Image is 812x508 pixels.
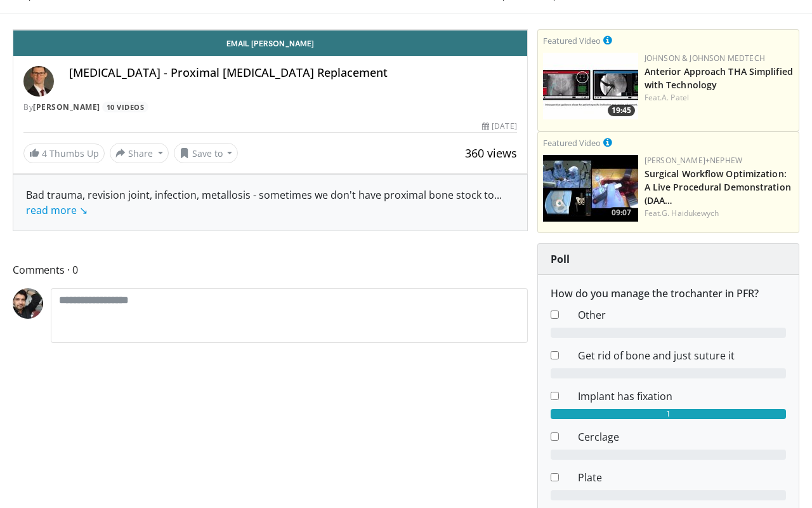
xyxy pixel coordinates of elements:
[551,409,786,419] div: 1
[662,92,689,103] a: A. Patel
[23,102,517,113] div: By
[543,137,601,149] small: Featured Video
[568,307,796,323] dd: Other
[645,65,793,91] a: Anterior Approach THA Simplified with Technology
[13,288,43,319] img: Avatar
[543,155,638,222] a: 09:07
[102,102,148,112] a: 10 Videos
[465,145,517,161] span: 360 views
[26,187,514,218] div: Bad trauma, revision joint, infection, metallosis - sometimes we don't have proximal bone stock to
[645,155,742,166] a: [PERSON_NAME]+Nephew
[568,429,796,444] dd: Cerclage
[645,92,794,104] div: Feat.
[26,203,88,217] a: read more ↘
[13,30,527,30] video-js: Video Player
[23,66,54,97] img: Avatar
[568,470,796,485] dd: Plate
[482,121,516,132] div: [DATE]
[662,208,719,218] a: G. Haidukewych
[543,35,601,46] small: Featured Video
[608,105,635,116] span: 19:45
[174,143,239,163] button: Save to
[69,66,517,80] h4: [MEDICAL_DATA] - Proximal [MEDICAL_DATA] Replacement
[110,143,169,163] button: Share
[568,389,796,404] dd: Implant has fixation
[33,102,100,112] a: [PERSON_NAME]
[13,262,528,278] span: Comments 0
[645,208,794,219] div: Feat.
[543,53,638,119] a: 19:45
[645,168,791,206] a: Surgical Workflow Optimization: A Live Procedural Demonstration (DAA…
[543,155,638,222] img: bcfc90b5-8c69-4b20-afee-af4c0acaf118.150x105_q85_crop-smart_upscale.jpg
[23,144,105,163] a: 4 Thumbs Up
[13,30,527,56] a: Email [PERSON_NAME]
[42,147,47,159] span: 4
[645,53,765,63] a: Johnson & Johnson MedTech
[543,53,638,119] img: 06bb1c17-1231-4454-8f12-6191b0b3b81a.150x105_q85_crop-smart_upscale.jpg
[608,207,635,218] span: 09:07
[551,288,786,300] h6: How do you manage the trochanter in PFR?
[568,348,796,363] dd: Get rid of bone and just suture it
[551,252,570,266] strong: Poll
